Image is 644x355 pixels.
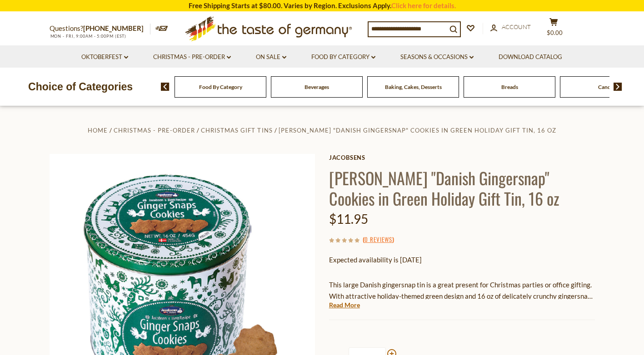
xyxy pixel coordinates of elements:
[329,301,360,310] a: Read More
[363,235,394,244] span: ( )
[598,84,614,90] a: Candy
[329,254,595,266] p: Expected availability is [DATE]
[501,84,518,90] a: Breads
[161,83,170,91] img: previous arrow
[153,52,231,62] a: Christmas - PRE-ORDER
[490,22,531,32] a: Account
[329,211,368,227] span: $11.95
[114,127,195,134] a: Christmas - PRE-ORDER
[199,84,242,90] a: Food By Category
[201,127,272,134] a: Christmas Gift Tins
[329,279,595,302] p: This large Danish gingersnap tin is a great present for Christmas parties or office gifting. With...
[614,83,622,91] img: next arrow
[83,24,144,32] a: [PHONE_NUMBER]
[499,52,562,62] a: Download Catalog
[50,23,150,35] p: Questions?
[88,127,108,134] a: Home
[385,84,442,90] a: Baking, Cakes, Desserts
[502,23,531,30] span: Account
[329,168,595,208] h1: [PERSON_NAME] "Danish Gingersnap" Cookies in Green Holiday Gift Tin, 16 oz
[305,84,329,90] a: Beverages
[391,1,456,10] a: Click here for details.
[400,52,474,62] a: Seasons & Occasions
[311,52,375,62] a: Food By Category
[50,34,127,39] span: MON - FRI, 9:00AM - 5:00PM (EST)
[256,52,286,62] a: On Sale
[279,127,556,134] a: [PERSON_NAME] "Danish Gingersnap" Cookies in Green Holiday Gift Tin, 16 oz
[329,154,595,161] a: Jacobsens
[540,18,568,40] button: $0.00
[81,52,128,62] a: Oktoberfest
[547,29,563,36] span: $0.00
[364,235,392,245] a: 0 Reviews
